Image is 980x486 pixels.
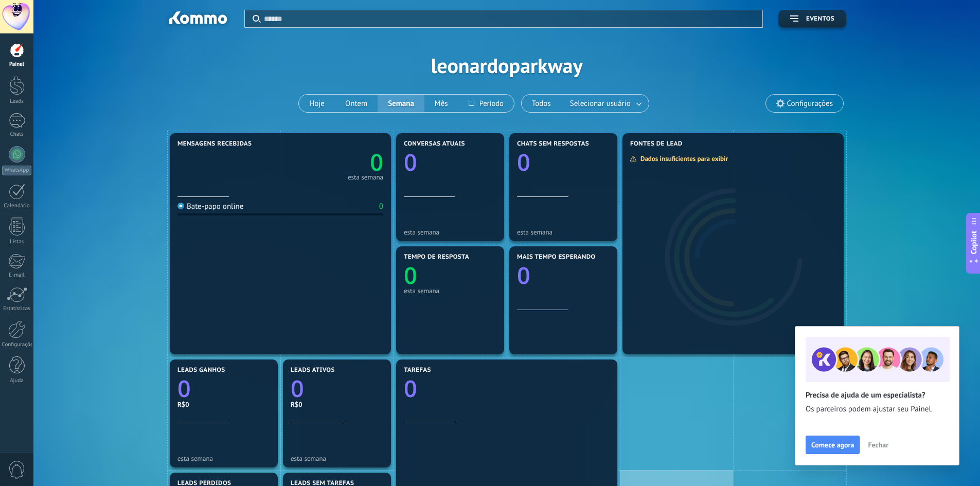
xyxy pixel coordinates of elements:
[177,373,270,404] a: 0
[2,239,32,245] div: Listas
[517,147,530,178] text: 0
[291,455,383,462] div: esta semana
[404,140,465,148] span: Conversas atuais
[404,260,417,291] text: 0
[291,373,304,404] text: 0
[404,254,469,261] span: Tempo de resposta
[517,260,530,291] text: 0
[806,390,949,400] h2: Precisa de ajuda de um especialista?
[379,202,383,211] div: 0
[517,140,589,148] span: Chats sem respostas
[177,202,243,211] div: Bate-papo online
[2,272,32,279] div: E-mail
[2,203,32,209] div: Calendário
[177,203,184,209] img: Bate-papo online
[806,404,949,415] span: Os parceiros podem ajustar seu Painel.
[2,305,32,312] div: Estatísticas
[969,230,979,254] span: Copilot
[404,367,431,374] span: Tarefas
[868,441,888,448] span: Fechar
[630,140,683,148] span: Fontes de lead
[806,436,860,454] button: Comece agora
[2,377,32,384] div: Ajuda
[404,147,417,178] text: 0
[370,147,383,178] text: 0
[404,373,417,404] text: 0
[404,228,496,236] div: esta semana
[177,455,270,462] div: esta semana
[522,95,561,112] button: Todos
[2,341,32,348] div: Configurações
[177,400,270,409] div: R$0
[404,373,610,404] a: 0
[787,99,833,108] span: Configurações
[517,254,596,261] span: Mais tempo esperando
[404,287,496,295] div: esta semana
[863,437,893,453] button: Fechar
[177,140,252,148] span: Mensagens recebidas
[517,228,610,236] div: esta semana
[291,367,335,374] span: Leads ativos
[561,95,649,112] button: Selecionar usuário
[2,61,32,68] div: Painel
[568,97,633,111] span: Selecionar usuário
[2,98,32,105] div: Leads
[299,95,335,112] button: Hoje
[291,400,383,409] div: R$0
[424,95,458,112] button: Mês
[280,147,383,178] a: 0
[291,373,383,404] a: 0
[348,175,383,180] div: esta semana
[378,95,424,112] button: Semana
[177,373,191,404] text: 0
[806,15,834,23] span: Eventos
[2,131,32,138] div: Chats
[778,10,846,28] button: Eventos
[811,441,854,448] span: Comece agora
[335,95,378,112] button: Ontem
[630,154,735,163] div: Dados insuficientes para exibir
[2,166,31,175] div: WhatsApp
[177,367,225,374] span: Leads ganhos
[458,95,514,112] button: Período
